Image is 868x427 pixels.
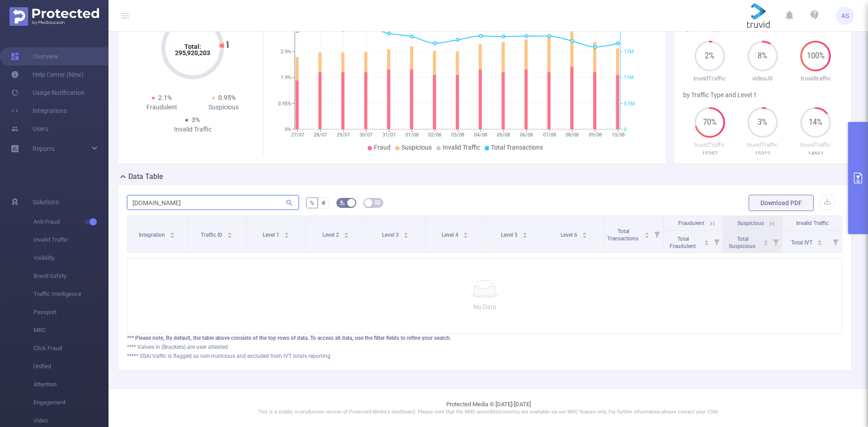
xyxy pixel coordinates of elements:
[131,408,845,416] p: This is a stable, in production version of Protected Media's dashboard. Please note that the MRC ...
[624,127,627,132] tspan: 0
[791,239,814,246] span: Total IVT
[403,231,408,234] i: icon: caret-up
[33,267,108,285] span: Brand Safety
[285,127,291,132] tspan: 0%
[463,231,468,236] div: Sort
[33,140,55,158] a: Reports
[139,232,166,238] span: Integration
[796,220,829,226] span: Invalid Traffic
[463,231,468,234] i: icon: caret-up
[374,144,391,151] span: Fraud
[33,145,55,152] span: Reports
[789,74,842,83] p: truvidtraffic
[683,74,736,83] p: truvidTraffic
[184,43,201,50] tspan: Total:
[451,132,464,138] tspan: 03/08
[624,49,634,55] tspan: 17M
[218,94,236,101] span: 0.95%
[694,119,725,126] span: 70%
[582,235,587,237] i: icon: caret-down
[561,232,579,238] span: Level 6
[131,103,193,112] div: Fraudulent
[263,232,281,238] span: Level 1
[359,132,373,138] tspan: 30/07
[127,352,842,360] div: ***** SSAI traffic is flagged as non-malicious and excluded from IVT totals reporting
[817,242,822,244] i: icon: caret-down
[736,141,789,150] p: truvidTraffic
[543,132,556,138] tspan: 07/08
[670,236,697,249] span: Total Fraudulent
[442,232,460,238] span: Level 4
[789,149,842,158] p: 14661
[607,228,640,242] span: Total Transactions
[800,119,831,126] span: 14%
[33,303,108,321] span: Passport
[612,132,625,138] tspan: 10/08
[683,141,736,150] p: truvidTraffic
[644,235,649,237] i: icon: caret-down
[644,231,649,234] i: icon: caret-up
[736,149,789,158] p: 15312
[704,239,709,244] div: Sort
[747,52,778,60] span: 8%
[33,213,108,231] span: Anti-Fraud
[227,235,232,237] i: icon: caret-down
[582,231,587,234] i: icon: caret-up
[829,231,842,253] i: Filter menu
[340,200,345,205] i: icon: bg-colors
[284,231,289,234] i: icon: caret-up
[9,7,99,26] img: Protected Media
[491,144,543,151] span: Total Transactions
[789,141,842,150] p: truvidTraffic
[175,49,210,56] tspan: 295,920,203
[127,195,299,210] input: Search...
[33,339,108,357] span: Click Fraud
[33,375,108,394] span: Attention
[401,144,432,151] span: Suspicious
[382,232,400,238] span: Level 3
[337,132,350,138] tspan: 29/07
[278,101,291,107] tspan: 0.95%
[497,132,510,138] tspan: 05/08
[841,7,849,25] span: AS
[170,231,175,234] i: icon: caret-up
[33,249,108,267] span: Visibility
[314,132,327,138] tspan: 28/07
[764,242,769,244] i: icon: caret-down
[817,239,822,244] div: Sort
[463,235,468,237] i: icon: caret-down
[375,200,380,205] i: icon: table
[344,235,349,237] i: icon: caret-down
[11,120,48,138] a: Users
[403,235,408,237] i: icon: caret-down
[817,239,822,241] i: icon: caret-up
[501,232,519,238] span: Level 5
[192,116,200,123] span: 3%
[33,357,108,375] span: Unified
[523,235,528,237] i: icon: caret-down
[11,47,58,66] a: Overview
[11,84,85,102] a: Usage Notification
[284,231,289,236] div: Sort
[170,235,175,237] i: icon: caret-down
[589,132,602,138] tspan: 09/08
[108,389,868,427] footer: Protected Media © [DATE]-[DATE]
[769,231,782,253] i: Filter menu
[428,132,441,138] tspan: 02/08
[704,239,709,241] i: icon: caret-up
[11,66,84,84] a: Help Center (New)
[127,343,842,351] div: **** Values in (Brackets) are user attested
[227,231,232,234] i: icon: caret-up
[651,216,663,253] i: Filter menu
[683,90,842,100] div: by Traffic Type and Level 1
[33,193,59,211] span: Solutions
[11,102,67,120] a: Integrations
[737,220,764,226] span: Suspicious
[403,231,409,236] div: Sort
[747,119,778,126] span: 3%
[800,52,831,60] span: 100%
[322,232,340,238] span: Level 2
[33,231,108,249] span: Invalid Traffic
[281,49,291,55] tspan: 2.9%
[310,199,314,206] span: %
